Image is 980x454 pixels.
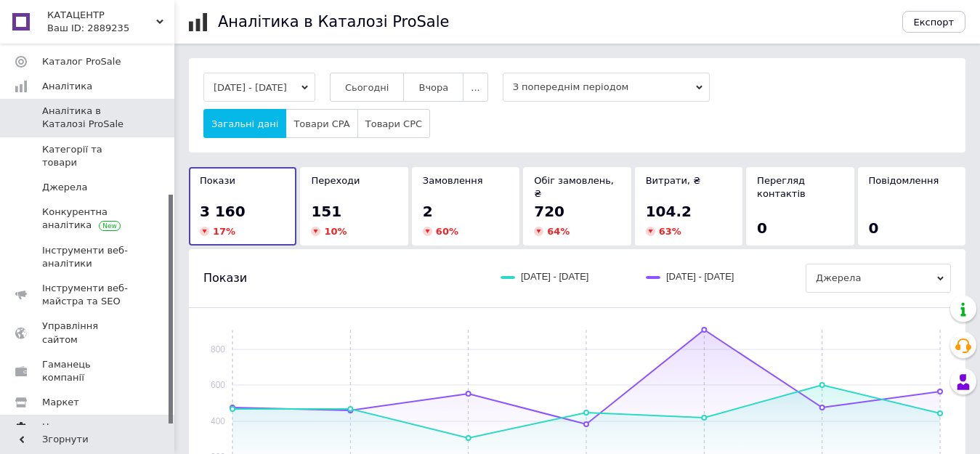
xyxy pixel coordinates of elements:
[203,109,286,138] button: Загальні дані
[42,206,134,232] span: Конкурентна аналітика
[213,226,235,237] span: 17 %
[646,175,701,186] span: Витрати, ₴
[463,73,487,102] button: ...
[365,118,422,129] span: Товари CPC
[436,226,458,237] span: 60 %
[211,344,225,354] text: 800
[293,118,349,129] span: Товари CPA
[471,82,479,93] span: ...
[211,118,278,129] span: Загальні дані
[203,270,247,286] span: Покази
[423,175,483,186] span: Замовлення
[42,320,134,346] span: Управління сайтом
[42,80,92,93] span: Аналітика
[211,380,225,390] text: 600
[311,203,341,220] span: 151
[47,9,156,22] span: КАТАЦЕНТР
[42,244,134,270] span: Інструменти веб-аналітики
[286,109,357,138] button: Товари CPA
[42,282,134,308] span: Інструменти веб-майстра та SEO
[646,203,692,220] span: 104.2
[869,219,879,237] span: 0
[659,226,681,237] span: 63 %
[203,73,315,102] button: [DATE] - [DATE]
[211,416,225,426] text: 400
[42,358,134,384] span: Гаманець компанії
[534,175,614,199] span: Обіг замовлень, ₴
[330,73,405,102] button: Сьогодні
[503,73,710,102] span: З попереднім періодом
[806,264,951,293] span: Джерела
[902,11,966,33] button: Експорт
[403,73,463,102] button: Вчора
[418,82,448,93] span: Вчора
[218,13,449,31] h1: Аналітика в Каталозі ProSale
[42,105,134,131] span: Аналітика в Каталозі ProSale
[547,226,570,237] span: 64 %
[534,203,564,220] span: 720
[200,175,235,186] span: Покази
[200,203,246,220] span: 3 160
[757,175,806,199] span: Перегляд контактів
[357,109,430,138] button: Товари CPC
[42,55,121,68] span: Каталог ProSale
[423,203,433,220] span: 2
[42,396,79,409] span: Маркет
[42,421,116,434] span: Налаштування
[757,219,767,237] span: 0
[311,175,360,186] span: Переходи
[42,181,87,194] span: Джерела
[345,82,389,93] span: Сьогодні
[47,22,174,35] div: Ваш ID: 2889235
[869,175,939,186] span: Повідомлення
[324,226,347,237] span: 10 %
[914,17,955,28] span: Експорт
[42,143,134,169] span: Категорії та товари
